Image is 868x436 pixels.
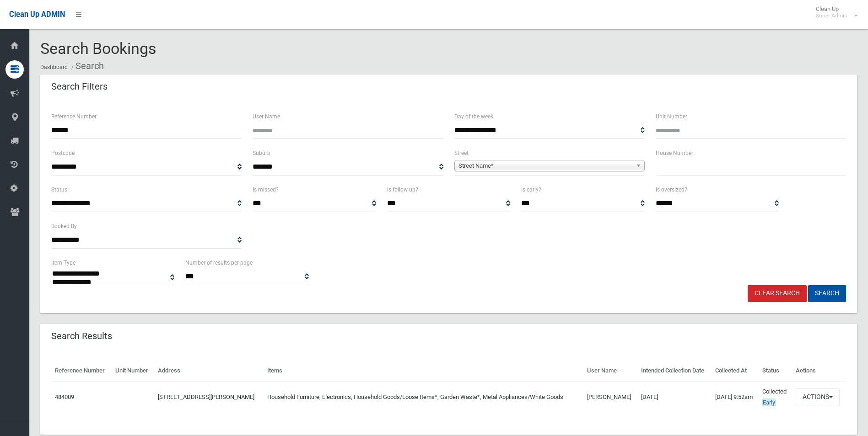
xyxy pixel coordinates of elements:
th: Items [264,361,583,381]
label: Booked By [51,221,77,231]
th: Unit Number [112,361,154,381]
label: Street [454,148,469,158]
th: Reference Number [51,361,112,381]
td: Collected [759,381,792,413]
td: [DATE] [637,381,712,413]
th: Status [759,361,792,381]
label: Is missed? [253,185,279,195]
a: 484009 [55,393,74,400]
label: Is follow up? [387,185,418,195]
th: Collected At [712,361,759,381]
header: Search Filters [40,78,119,96]
button: Actions [796,388,840,405]
th: Actions [792,361,846,381]
span: Clean Up ADMIN [9,10,65,19]
span: Street Name* [458,160,632,171]
td: Household Furniture, Electronics, Household Goods/Loose Items*, Garden Waste*, Metal Appliances/W... [264,381,583,413]
th: Address [154,361,264,381]
td: [PERSON_NAME] [583,381,637,413]
span: Search Bookings [40,39,156,58]
th: Intended Collection Date [637,361,712,381]
label: Unit Number [656,112,687,122]
label: Number of results per page [185,258,253,268]
small: Super Admin [816,12,847,19]
td: [DATE] 9:52am [712,381,759,413]
label: User Name [253,112,280,122]
label: Status [51,185,67,195]
label: Suburb [253,148,270,158]
span: Early [762,399,776,406]
li: Search [69,58,104,74]
a: Clear Search [748,285,807,302]
label: Day of the week [454,112,493,122]
span: Clean Up [811,5,857,19]
a: [STREET_ADDRESS][PERSON_NAME] [158,393,254,400]
label: Item Type [51,258,75,268]
label: Postcode [51,148,75,158]
label: Is oversized? [656,185,687,195]
th: User Name [583,361,637,381]
label: House Number [656,148,693,158]
button: Search [808,285,846,302]
a: Dashboard [40,64,68,70]
header: Search Results [40,327,123,345]
label: Is early? [521,185,541,195]
label: Reference Number [51,112,97,122]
